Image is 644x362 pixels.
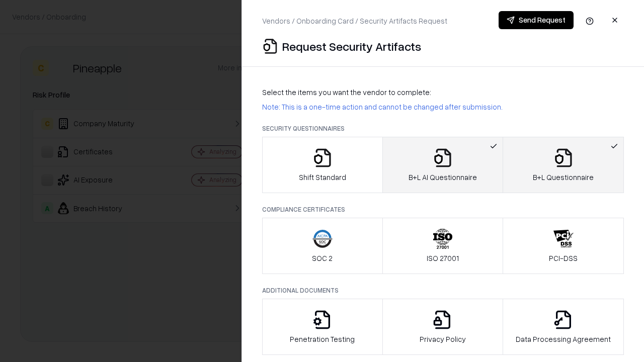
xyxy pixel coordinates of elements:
button: Data Processing Agreement [503,299,624,355]
p: Request Security Artifacts [282,38,421,54]
p: Security Questionnaires [262,124,624,133]
p: Compliance Certificates [262,205,624,214]
button: B+L AI Questionnaire [382,137,504,193]
button: Penetration Testing [262,299,383,355]
p: B+L AI Questionnaire [409,172,477,183]
p: Additional Documents [262,286,624,295]
button: PCI-DSS [503,218,624,274]
p: Data Processing Agreement [516,334,611,344]
button: Send Request [499,11,574,29]
p: SOC 2 [312,253,333,263]
p: B+L Questionnaire [533,172,594,183]
p: Privacy Policy [420,334,466,344]
p: Select the items you want the vendor to complete: [262,87,624,98]
button: B+L Questionnaire [503,137,624,193]
button: SOC 2 [262,218,383,274]
p: Note: This is a one-time action and cannot be changed after submission. [262,102,624,112]
button: Privacy Policy [382,299,504,355]
p: Penetration Testing [290,334,355,344]
button: ISO 27001 [382,218,504,274]
button: Shift Standard [262,137,383,193]
p: Vendors / Onboarding Card / Security Artifacts Request [262,16,447,26]
p: ISO 27001 [427,253,459,263]
p: PCI-DSS [549,253,578,263]
p: Shift Standard [299,172,346,183]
